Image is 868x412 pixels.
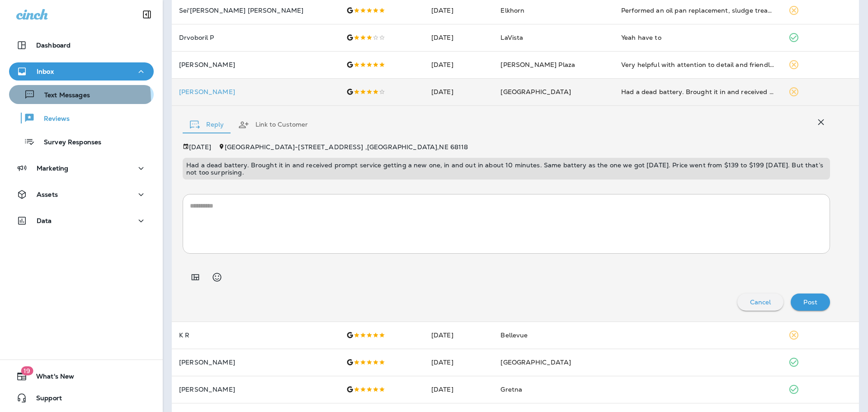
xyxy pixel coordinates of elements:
[737,294,784,311] button: Cancel
[179,61,332,68] p: [PERSON_NAME]
[27,373,74,384] span: What's New
[179,7,332,14] p: Sei'[PERSON_NAME] [PERSON_NAME]
[179,386,332,393] p: [PERSON_NAME]
[231,109,315,141] button: Link to Customer
[500,61,575,69] span: [PERSON_NAME] Plaza
[186,161,826,176] p: Had a dead battery. Brought it in and received prompt service getting a new one, in and out in ab...
[9,159,154,177] button: Marketing
[37,68,54,75] p: Inbox
[500,33,523,42] span: LaVista
[9,212,154,230] button: Data
[9,109,154,128] button: Reviews
[179,331,332,339] p: K R
[186,268,204,286] button: Add in a premade template
[424,51,494,78] td: [DATE]
[21,366,33,375] span: 19
[621,6,774,15] div: Performed an oil pan replacement, sludge treatment, and oul change. Car runs much smoother and qu...
[37,191,58,198] p: Assets
[9,132,154,151] button: Survey Responses
[179,88,332,95] div: Click to view Customer Drawer
[208,268,226,286] button: Select an emoji
[500,331,528,339] span: Bellevue
[179,88,332,95] p: [PERSON_NAME]
[179,34,332,41] p: Drvoboril P
[803,298,817,306] p: Post
[225,143,468,151] span: [GEOGRAPHIC_DATA] - [STREET_ADDRESS] , [GEOGRAPHIC_DATA] , NE 68118
[750,298,771,306] p: Cancel
[37,165,68,172] p: Marketing
[9,62,154,81] button: Inbox
[621,33,774,42] div: Yeah have to
[424,322,494,349] td: [DATE]
[35,138,101,147] p: Survey Responses
[9,389,154,407] button: Support
[35,115,70,123] p: Reviews
[791,294,830,311] button: Post
[621,60,774,69] div: Very helpful with attention to detail and friendly! I’ll definitely go back there again!
[189,143,211,151] p: [DATE]
[179,359,332,366] p: [PERSON_NAME]
[27,394,62,405] span: Support
[9,36,154,54] button: Dashboard
[500,88,571,96] span: [GEOGRAPHIC_DATA]
[424,349,494,376] td: [DATE]
[500,358,571,366] span: [GEOGRAPHIC_DATA]
[9,185,154,204] button: Assets
[35,91,90,100] p: Text Messages
[9,85,154,104] button: Text Messages
[424,376,494,403] td: [DATE]
[621,87,774,96] div: Had a dead battery. Brought it in and received prompt service getting a new one, in and out in ab...
[36,42,71,49] p: Dashboard
[424,78,494,105] td: [DATE]
[424,24,494,51] td: [DATE]
[500,6,524,14] span: Elkhorn
[9,367,154,385] button: 19What's New
[500,385,522,393] span: Gretna
[37,217,52,224] p: Data
[183,109,231,141] button: Reply
[134,5,160,24] button: Collapse Sidebar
